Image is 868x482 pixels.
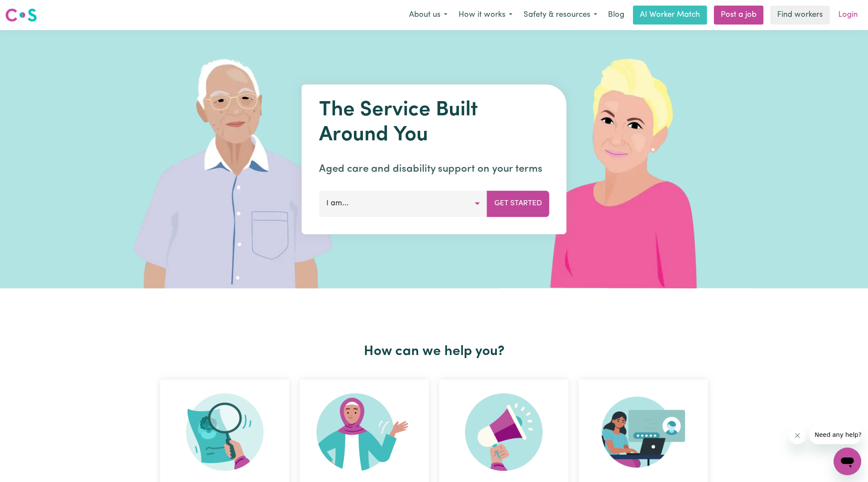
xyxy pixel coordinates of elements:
[633,6,707,25] a: AI Worker Match
[319,98,549,148] h1: The Service Built Around You
[5,7,37,23] img: Careseekers logo
[809,425,861,444] iframe: Message from company
[834,448,861,475] iframe: Button to launch messaging window
[403,6,453,24] button: About us
[465,393,542,471] img: Refer
[487,191,549,216] button: Get Started
[789,427,806,444] iframe: Close message
[601,393,685,471] img: Provider
[453,6,518,24] button: How it works
[770,6,830,25] a: Find workers
[319,191,487,216] button: I am...
[5,6,52,13] span: Need any help?
[316,393,412,471] img: Become Worker
[833,6,863,25] a: Login
[155,343,713,360] h2: How can we help you?
[603,6,629,25] a: Blog
[5,5,37,25] a: Careseekers logo
[714,6,763,25] a: Post a job
[319,161,549,177] p: Aged care and disability support on your terms
[186,393,263,471] img: Search
[518,6,603,24] button: Safety & resources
